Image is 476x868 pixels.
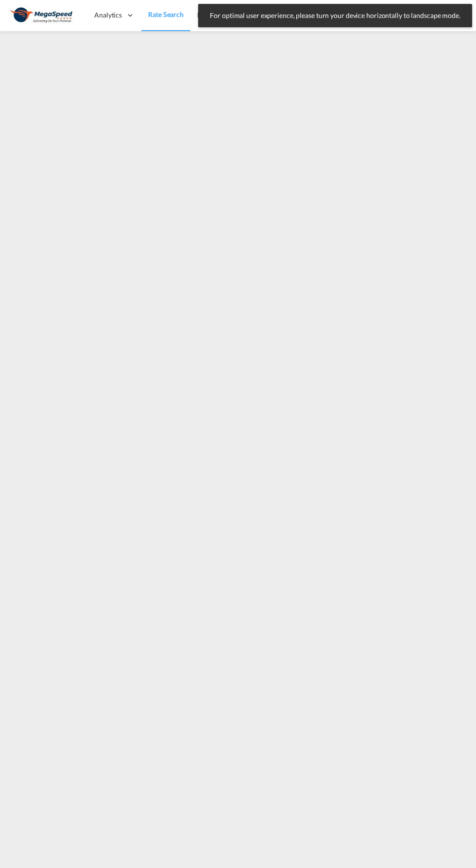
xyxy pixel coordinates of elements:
span: Rate Search [148,10,184,18]
span: Analytics [94,10,122,20]
img: ad002ba0aea611eda5429768204679d3.JPG [10,4,75,26]
span: For optimal user experience, please turn your device horizontally to landscape mode. [207,11,463,20]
